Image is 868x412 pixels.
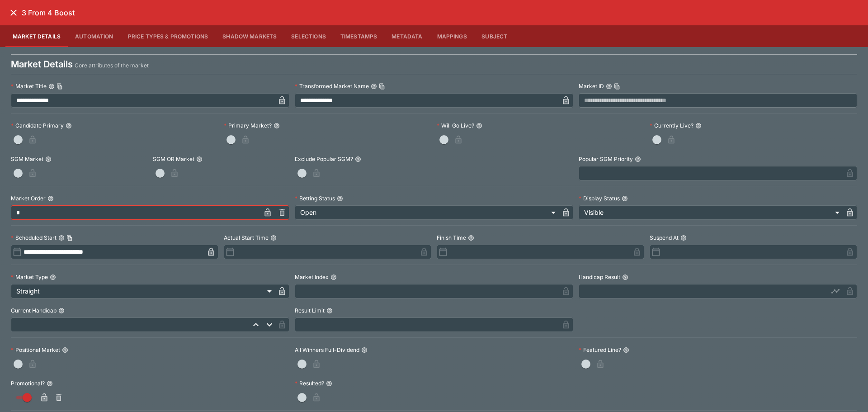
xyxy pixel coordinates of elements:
[430,25,474,47] button: Mappings
[295,82,369,90] p: Transformed Market Name
[224,122,272,129] p: Primary Market?
[66,123,72,129] button: Candidate Primary
[11,58,73,70] h4: Market Details
[371,83,377,90] button: Transformed Market NameCopy To Clipboard
[295,155,353,163] p: Exclude Popular SGM?
[355,156,361,162] button: Exclude Popular SGM?
[474,25,515,47] button: Subject
[680,235,687,241] button: Suspend At
[468,235,474,241] button: Finish Time
[274,123,280,129] button: Primary Market?
[437,122,474,129] p: Will Go Live?
[62,347,68,353] button: Positional Market
[58,235,65,241] button: Scheduled StartCopy To Clipboard
[579,194,620,202] p: Display Status
[326,380,332,387] button: Resulted?
[11,234,57,242] p: Scheduled Start
[295,194,335,202] p: Betting Status
[379,83,385,90] button: Copy To Clipboard
[650,234,679,242] p: Suspend At
[11,122,64,129] p: Candidate Primary
[579,205,843,220] div: Visible
[58,308,65,314] button: Current Handicap
[11,82,47,90] p: Market Title
[66,235,73,241] button: Copy To Clipboard
[11,346,60,354] p: Positional Market
[270,235,277,241] button: Actual Start Time
[48,83,55,90] button: Market TitleCopy To Clipboard
[47,195,54,202] button: Market Order
[337,195,343,202] button: Betting Status
[196,156,203,162] button: SGM OR Market
[579,82,604,90] p: Market ID
[11,307,57,314] p: Current Handicap
[330,274,337,280] button: Market Index
[295,273,329,281] p: Market Index
[295,205,559,220] div: Open
[635,156,641,162] button: Popular SGM Priority
[121,25,216,47] button: Price Types & Promotions
[361,347,368,353] button: All Winners Full-Dividend
[384,25,429,47] button: Metadata
[11,273,48,281] p: Market Type
[11,194,46,202] p: Market Order
[622,274,628,280] button: Handicap Result
[295,379,324,387] p: Resulted?
[333,25,385,47] button: Timestamps
[57,83,63,90] button: Copy To Clipboard
[622,195,628,202] button: Display Status
[215,25,284,47] button: Shadow Markets
[437,234,466,242] p: Finish Time
[45,156,52,162] button: SGM Market
[650,122,693,129] p: Currently Live?
[11,284,275,298] div: Straight
[579,155,633,163] p: Popular SGM Priority
[295,307,325,314] p: Result Limit
[326,308,333,314] button: Result Limit
[695,123,702,129] button: Currently Live?
[47,380,53,387] button: Promotional?
[5,5,22,21] button: close
[606,83,612,90] button: Market IDCopy To Clipboard
[68,25,121,47] button: Automation
[75,61,149,70] p: Core attributes of the market
[50,274,56,280] button: Market Type
[614,83,620,90] button: Copy To Clipboard
[11,155,43,163] p: SGM Market
[5,25,68,47] button: Market Details
[11,379,45,387] p: Promotional?
[295,346,359,354] p: All Winners Full-Dividend
[224,234,269,242] p: Actual Start Time
[476,123,482,129] button: Will Go Live?
[284,25,333,47] button: Selections
[22,8,75,18] h6: 3 From 4 Boost
[623,347,629,353] button: Featured Line?
[579,273,620,281] p: Handicap Result
[153,155,194,163] p: SGM OR Market
[579,346,621,354] p: Featured Line?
